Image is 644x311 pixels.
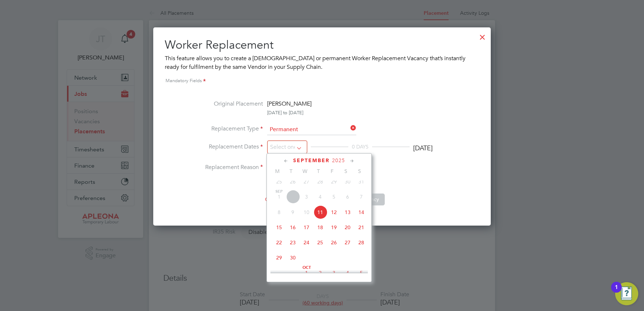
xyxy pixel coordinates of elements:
[313,266,327,280] span: 2
[270,168,284,174] span: M
[327,175,341,188] span: 29
[300,190,313,204] span: 3
[300,175,313,188] span: 27
[313,205,327,219] span: 11
[286,175,300,188] span: 26
[191,99,263,116] label: Original Placement
[286,251,300,265] span: 30
[353,168,366,174] span: S
[300,236,313,249] span: 24
[191,164,263,171] label: Replacement Reason
[298,168,312,174] span: W
[615,282,638,305] button: Open Resource Center, 1 new notification
[341,266,354,280] span: 4
[325,168,339,174] span: F
[286,190,300,204] span: 2
[354,205,368,219] span: 14
[327,266,341,280] span: 3
[191,142,263,154] label: Replacement Dates
[165,77,479,85] div: Mandatory Fields
[341,236,354,249] span: 27
[313,236,327,249] span: 25
[341,205,354,219] span: 13
[413,144,433,152] div: [DATE]
[354,190,368,204] span: 7
[286,205,300,219] span: 9
[332,157,345,164] span: 2025
[327,205,341,219] span: 12
[272,236,286,249] span: 22
[339,168,353,174] span: S
[348,142,372,151] div: 0 DAYS
[191,124,263,134] label: Replacement Type
[267,124,356,135] input: Select one
[286,236,300,249] span: 23
[300,205,313,219] span: 10
[286,221,300,234] span: 16
[341,221,354,234] span: 20
[300,221,313,234] span: 17
[341,190,354,204] span: 6
[267,100,312,107] span: [PERSON_NAME]
[272,175,286,188] span: 25
[354,175,368,188] span: 31
[354,236,368,249] span: 28
[354,221,368,234] span: 21
[165,37,479,53] h2: Worker Replacement
[327,190,341,204] span: 5
[259,194,286,205] button: Cancel
[615,287,618,297] div: 1
[327,221,341,234] span: 19
[312,168,325,174] span: T
[313,221,327,234] span: 18
[272,190,286,194] span: Sep
[300,266,313,280] span: 1
[272,190,286,204] span: 1
[293,157,330,164] span: September
[165,54,479,71] div: This feature allows you to create a [DEMOGRAPHIC_DATA] or permanent Worker Replacement Vacancy th...
[313,175,327,188] span: 28
[341,175,354,188] span: 30
[313,190,327,204] span: 4
[267,141,307,154] input: Select one
[300,266,313,270] span: Oct
[354,266,368,280] span: 5
[272,205,286,219] span: 8
[272,251,286,265] span: 29
[327,236,341,249] span: 26
[284,168,298,174] span: T
[272,221,286,234] span: 15
[267,110,303,116] span: [DATE] to [DATE]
